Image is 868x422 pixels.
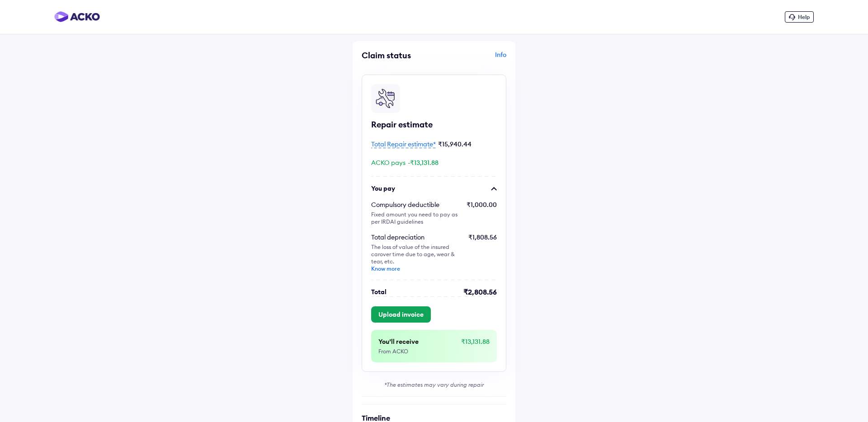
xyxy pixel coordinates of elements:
[467,200,497,225] div: ₹1,000.00
[362,50,432,61] div: Claim status
[371,119,497,130] div: Repair estimate
[371,287,387,296] div: Total
[408,159,439,167] span: -₹13,131.88
[371,200,459,209] div: Compulsory deductible
[438,140,472,148] span: ₹15,940.44
[371,184,395,193] div: You pay
[378,337,456,346] div: You’ll receive
[378,348,456,355] div: From ACKO
[371,159,406,167] span: ACKO pays
[371,265,400,272] a: Know more
[371,244,459,272] div: The loss of value of the insured car over time due to age, wear & tear, etc.
[362,381,506,389] div: *The estimates may vary during repair
[436,50,506,67] div: Info
[461,337,490,355] div: ₹13,131.88
[463,287,497,296] div: ₹2,808.56
[371,211,459,225] div: Fixed amount you need to pay as per IRDAI guidelines
[798,14,810,20] span: Help
[468,233,497,272] div: ₹1,808.56
[54,11,100,22] img: horizontal-gradient.png
[371,140,436,148] span: Total Repair estimate*
[371,233,459,242] div: Total depreciation
[371,306,431,323] button: Upload invoice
